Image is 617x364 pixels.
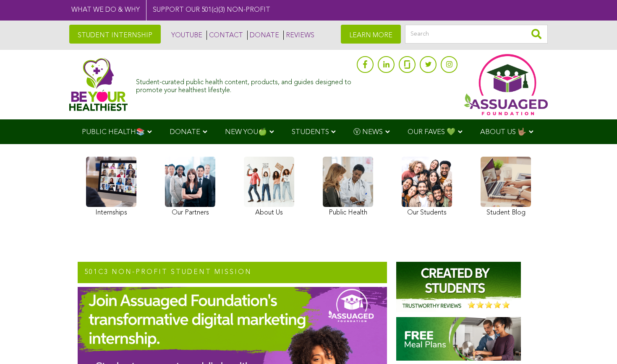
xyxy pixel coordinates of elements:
span: OUR FAVES 💚 [408,129,455,136]
a: LEARN MORE [341,25,401,44]
span: Ⓥ NEWS [353,129,383,136]
img: glassdoor [404,60,410,69]
a: STUDENT INTERNSHIP [69,25,161,44]
img: Homepage-Free-Meal-Plans-Assuaged [396,317,521,361]
h2: 501c3 NON-PROFIT STUDENT MISSION [78,262,387,284]
a: CONTACT [207,31,243,40]
span: DONATE [170,129,200,136]
div: Student-curated public health content, products, and guides designed to promote your healthiest l... [136,75,353,95]
img: Assuaged-Foundation-Student-Internship-Opportunity-Reviews-Mission-GIPHY-2 [396,262,521,312]
span: ABOUT US 🤟🏽 [480,129,526,136]
a: DONATE [247,31,279,40]
img: Assuaged App [464,54,548,115]
span: STUDENTS [292,129,329,136]
span: PUBLIC HEALTH📚 [82,129,145,136]
a: YOUTUBE [169,31,202,40]
div: Navigation Menu [69,119,548,144]
input: Search [405,25,548,44]
img: Assuaged [69,58,128,111]
span: NEW YOU🍏 [225,129,267,136]
iframe: Chat Widget [575,324,617,364]
a: REVIEWS [283,31,314,40]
